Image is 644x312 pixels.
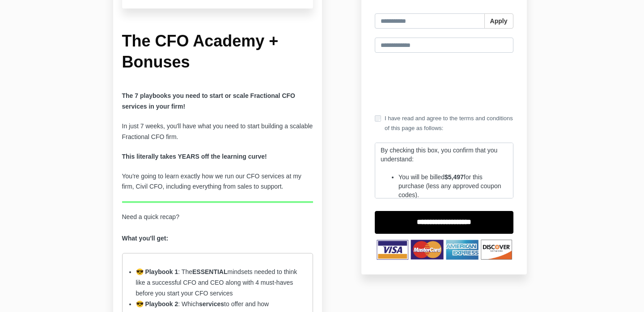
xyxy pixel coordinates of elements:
[136,300,178,308] strong: 😎 Playbook 2
[398,173,508,199] p: You will be billed for this purchase (less any approved coupon codes).
[375,115,381,122] input: I have read and agree to the terms and conditions of this page as follows:
[484,13,513,29] button: Apply
[373,60,515,106] iframe: Secure payment input frame
[375,114,513,133] label: I have read and agree to the terms and conditions of this page as follows:
[122,235,169,242] strong: What you'll get:
[122,212,314,244] p: Need a quick recap?
[136,267,300,299] li: : The mindsets needed to think like a successful CFO and CEO along with 4 must-haves before you s...
[375,238,513,261] img: TNbqccpWSzOQmI4HNVXb_Untitled_design-53.png
[122,121,314,143] p: In just 7 weeks, you'll have what you need to start building a scalable Fractional CFO firm.
[122,153,267,160] strong: This literally takes YEARS off the learning curve!
[122,171,314,193] p: You're going to learn exactly how we run our CFO services at my firm, Civil CFO, including everyt...
[199,300,224,308] strong: services
[381,146,508,164] p: By checking this box, you confirm that you understand:
[192,268,228,275] strong: ESSENTIAL
[136,268,178,275] strong: 😎 Playbook 1
[122,92,295,110] b: The 7 playbooks you need to start or scale Fractional CFO services in your firm!
[122,31,314,73] h1: The CFO Academy + Bonuses
[445,173,464,181] strong: $5,497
